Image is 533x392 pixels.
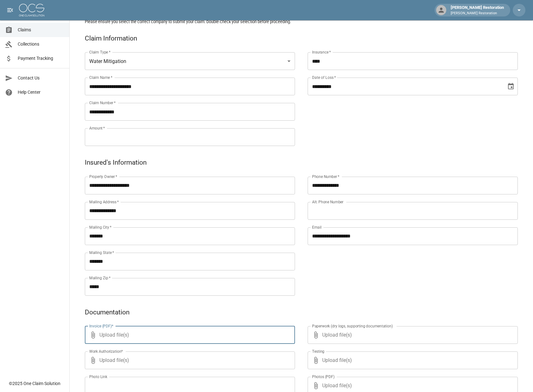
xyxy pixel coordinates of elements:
label: Email [312,224,322,230]
div: Water Mitigation [85,52,295,70]
button: open drawer [4,4,16,16]
span: Contact Us [18,75,64,81]
label: Property Owner [89,174,117,179]
span: Upload file(s) [322,326,501,344]
label: Phone Number [312,174,339,179]
span: Upload file(s) [99,326,278,344]
label: Claim Name [89,75,112,80]
div: [PERSON_NAME] Restoration [448,4,506,16]
span: Collections [18,41,64,47]
label: Date of Loss [312,75,336,80]
p: [PERSON_NAME] Restoration [451,11,504,16]
span: Help Center [18,89,64,96]
label: Mailing Address [89,199,119,205]
label: Photo Link [89,374,107,379]
h5: Please ensure you select the correct company to submit your claim. Double-check your selection be... [85,19,518,24]
label: Amount [89,125,105,131]
label: Work Authorization* [89,349,123,354]
span: Upload file(s) [322,351,501,369]
label: Photos (PDF) [312,374,335,379]
label: Claim Number [89,100,116,105]
span: Payment Tracking [18,55,64,62]
label: Paperwork (dry logs, supporting documentation) [312,323,393,329]
label: Mailing State [89,250,114,255]
span: Claims [18,27,64,33]
div: © 2025 One Claim Solution [9,380,60,387]
label: Mailing City [89,224,112,230]
label: Claim Type [89,49,110,55]
span: Upload file(s) [99,351,278,369]
label: Mailing Zip [89,275,111,281]
button: Choose date, selected date is Aug 11, 2025 [505,80,517,93]
img: ocs-logo-white-transparent.png [19,4,44,16]
label: Invoice (PDF)* [89,323,114,329]
label: Insurance [312,49,331,55]
label: Alt. Phone Number [312,199,343,205]
label: Testing [312,349,324,354]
